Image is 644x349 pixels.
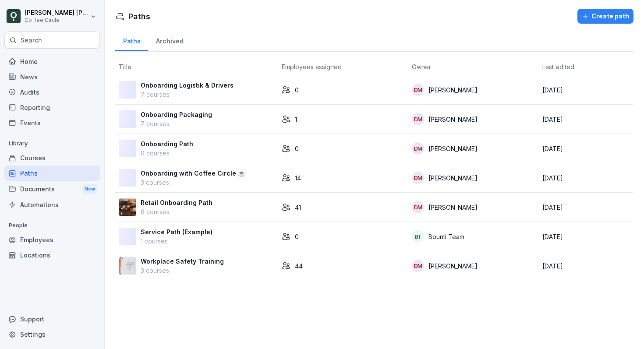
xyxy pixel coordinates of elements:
[4,100,100,115] a: Reporting
[141,139,193,148] p: Onboarding Path
[412,201,424,213] div: DM
[542,232,630,241] p: [DATE]
[412,172,424,184] div: DM
[4,166,100,181] a: Paths
[542,85,630,95] p: [DATE]
[412,260,424,272] div: DM
[119,257,136,275] img: mjmr7cot7tr6dkkj7kfi76nq.png
[141,110,212,119] p: Onboarding Packaging
[4,247,100,263] a: Locations
[141,207,212,216] p: 6 courses
[295,203,301,212] p: 41
[542,203,630,212] p: [DATE]
[4,219,100,233] p: People
[141,227,212,236] p: Service Path (Example)
[428,173,478,183] p: [PERSON_NAME]
[4,232,100,247] a: Employees
[428,232,464,241] p: Bounti Team
[4,150,100,166] a: Courses
[141,90,234,99] p: 7 courses
[428,85,478,95] p: [PERSON_NAME]
[21,36,42,45] p: Search
[577,9,633,24] button: Create path
[4,311,100,327] div: Support
[4,197,100,212] a: Automations
[295,173,301,183] p: 14
[141,81,234,90] p: Onboarding Logistik & Drivers
[4,115,100,130] a: Events
[412,113,424,125] div: DM
[295,261,303,271] p: 44
[295,85,299,95] p: 0
[4,85,100,100] a: Audits
[4,327,100,342] a: Settings
[295,232,299,241] p: 0
[4,137,100,151] p: Library
[141,169,245,178] p: Onboarding with Coffee Circle ☕️
[119,198,136,216] img: ju69e8q26uxywwrqghxyqon3.png
[428,115,478,124] p: [PERSON_NAME]
[4,181,100,197] a: DocumentsNew
[82,184,97,194] div: New
[25,17,88,23] p: Coffee Circle
[412,230,424,243] div: BT
[412,142,424,155] div: DM
[119,63,131,71] span: Title
[542,261,630,271] p: [DATE]
[295,115,297,124] p: 1
[412,63,431,71] span: Owner
[542,173,630,183] p: [DATE]
[542,63,574,71] span: Last edited
[141,178,245,187] p: 3 courses
[282,63,342,71] span: Employees assigned
[128,11,150,22] h1: Paths
[295,144,299,153] p: 0
[412,84,424,96] div: DM
[428,203,478,212] p: [PERSON_NAME]
[428,144,478,153] p: [PERSON_NAME]
[141,266,224,275] p: 3 courses
[141,198,212,207] p: Retail Onboarding Path
[141,257,224,266] p: Workplace Safety Training
[141,119,212,128] p: 7 courses
[115,29,148,51] a: Paths
[428,261,478,271] p: [PERSON_NAME]
[148,29,191,51] a: Archived
[582,11,629,21] div: Create path
[542,144,630,153] p: [DATE]
[25,9,88,17] p: [PERSON_NAME] [PERSON_NAME]
[141,236,212,246] p: 1 courses
[542,115,630,124] p: [DATE]
[4,69,100,85] a: News
[4,54,100,69] a: Home
[4,181,100,197] div: Documents
[141,148,193,158] p: 0 courses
